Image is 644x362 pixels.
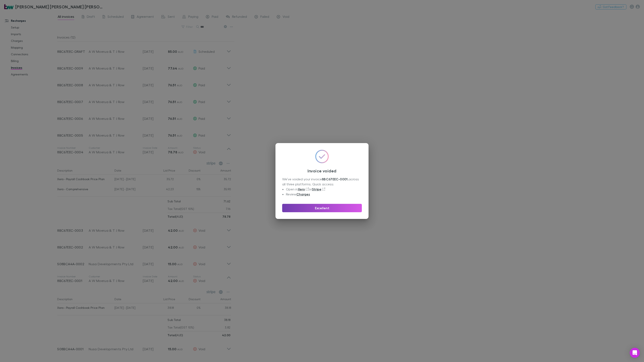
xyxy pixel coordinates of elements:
[282,204,362,212] button: Excellent
[298,187,305,191] a: Xero
[322,177,349,181] strong: 8BC67EEC-0001 .
[282,177,362,197] div: We’ve voided your invoice across all three platforms. Quick access:
[296,192,310,196] a: Charges
[312,187,321,191] a: Stripe
[630,348,640,358] div: Open Intercom Messenger
[286,192,362,197] li: Review
[315,150,329,163] img: GradientCheckmarkIcon.svg
[282,168,362,173] h3: Invoice voided
[286,187,362,192] li: Open in or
